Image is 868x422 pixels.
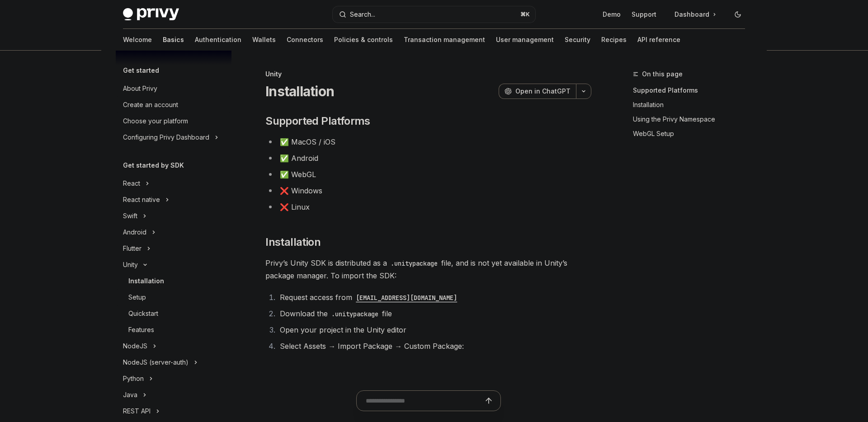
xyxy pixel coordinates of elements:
a: Installation [633,98,752,112]
button: Toggle Swift section [116,208,231,224]
a: Welcome [123,29,152,51]
div: Search... [350,9,375,20]
div: Choose your platform [123,116,188,127]
div: React [123,178,140,189]
span: Installation [265,235,321,249]
a: Supported Platforms [633,83,752,98]
div: Setup [128,292,146,303]
button: Open in ChatGPT [499,84,576,99]
button: Toggle REST API section [116,403,231,419]
div: Create an account [123,99,178,110]
button: Toggle Flutter section [116,240,231,257]
div: Unity [265,70,591,79]
button: Toggle dark mode [731,7,745,22]
input: Ask a question... [366,391,482,411]
code: .unitypackage [328,309,382,319]
a: Create an account [116,97,231,113]
button: Send message [482,394,495,407]
a: Demo [603,10,621,19]
a: Policies & controls [334,29,393,51]
div: NodeJS [123,341,147,352]
div: Installation [128,276,164,286]
a: Security [565,29,590,51]
a: Setup [116,289,231,305]
a: API reference [637,29,680,51]
div: REST API [123,406,151,417]
a: Installation [116,273,231,289]
li: Request access from [277,291,591,304]
div: NodeJS (server-auth) [123,357,189,368]
h1: Installation [265,83,334,99]
li: ❌ Windows [265,184,591,197]
div: Swift [123,211,137,221]
code: .unitypackage [387,258,441,268]
span: Dashboard [675,10,709,19]
a: Dashboard [667,7,723,22]
div: Configuring Privy Dashboard [123,132,209,143]
div: Unity [123,259,138,270]
span: ⌘ K [520,11,530,18]
a: Basics [163,29,184,51]
a: Features [116,322,231,338]
button: Toggle NodeJS (server-auth) section [116,354,231,370]
button: Toggle Java section [116,387,231,403]
div: React native [123,194,160,205]
div: Python [123,373,144,384]
code: [EMAIL_ADDRESS][DOMAIN_NAME] [352,293,461,303]
button: Toggle React native section [116,192,231,208]
h5: Get started [123,65,159,76]
a: About Privy [116,80,231,97]
span: On this page [642,69,683,80]
a: Recipes [601,29,627,51]
a: Quickstart [116,305,231,322]
li: ✅ Android [265,152,591,164]
div: Flutter [123,243,142,254]
button: Toggle Unity section [116,257,231,273]
img: dark logo [123,8,179,21]
li: ✅ WebGL [265,168,591,181]
div: Android [123,227,146,238]
button: Open search [333,6,535,23]
a: User management [496,29,554,51]
div: Quickstart [128,308,158,319]
div: About Privy [123,83,157,94]
a: WebGL Setup [633,127,752,141]
div: Features [128,324,154,335]
button: Toggle React section [116,175,231,192]
a: Transaction management [404,29,485,51]
li: Open your project in the Unity editor [277,324,591,336]
li: Download the file [277,307,591,320]
h5: Get started by SDK [123,160,184,171]
button: Toggle Configuring Privy Dashboard section [116,129,231,145]
a: Support [632,10,656,19]
button: Toggle NodeJS section [116,338,231,354]
a: Authentication [195,29,241,51]
a: Choose your platform [116,113,231,129]
a: Wallets [252,29,276,51]
a: Connectors [287,29,323,51]
span: Open in ChatGPT [515,87,571,96]
div: Java [123,389,137,400]
button: Toggle Android section [116,224,231,240]
span: Supported Platforms [265,114,370,128]
a: Using the Privy Namespace [633,112,752,127]
li: Select Assets → Import Package → Custom Package: [277,340,591,352]
button: Toggle Python section [116,370,231,387]
li: ✅ MacOS / iOS [265,136,591,148]
li: ❌ Linux [265,201,591,213]
span: Privy’s Unity SDK is distributed as a file, and is not yet available in Unity’s package manager. ... [265,257,591,282]
a: [EMAIL_ADDRESS][DOMAIN_NAME] [352,293,461,302]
